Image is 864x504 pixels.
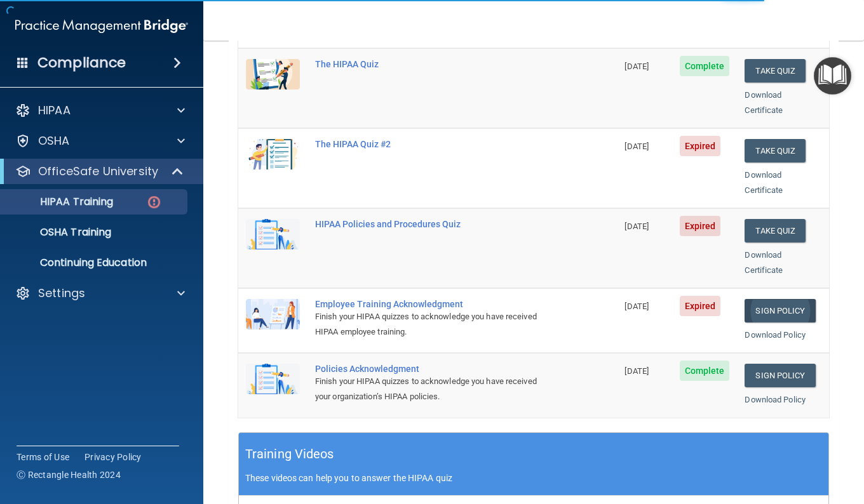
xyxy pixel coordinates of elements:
[8,226,111,239] p: OSHA Training
[315,299,553,309] div: Employee Training Acknowledgment
[745,250,783,275] a: Download Certificate
[8,256,182,269] p: Continuing Education
[745,170,783,195] a: Download Certificate
[624,302,649,311] span: [DATE]
[15,13,188,39] img: PMB logo
[245,443,334,465] h5: Training Videos
[315,309,553,340] div: Finish your HIPAA quizzes to acknowledge you have received HIPAA employee training.
[38,164,158,179] p: OfficeSafe University
[15,286,185,301] a: Settings
[15,133,185,149] a: OSHA
[38,133,70,149] p: OSHA
[315,59,553,69] div: The HIPAA Quiz
[146,194,162,210] img: danger-circle.6113f641.png
[745,299,815,322] a: Sign Policy
[84,451,142,463] a: Privacy Policy
[624,62,649,71] span: [DATE]
[680,136,721,156] span: Expired
[680,361,730,381] span: Complete
[315,374,553,404] div: Finish your HIPAA quizzes to acknowledge you have received your organization’s HIPAA policies.
[315,139,553,149] div: The HIPAA Quiz #2
[745,219,806,242] button: Take Quiz
[745,59,806,83] button: Take Quiz
[745,364,815,387] a: Sign Policy
[15,103,185,118] a: HIPAA
[745,330,806,340] a: Download Policy
[17,468,121,481] span: Ⓒ Rectangle Health 2024
[814,57,851,95] button: Open Resource Center
[745,395,806,404] a: Download Policy
[245,473,822,483] p: These videos can help you to answer the HIPAA quiz
[38,103,71,118] p: HIPAA
[15,164,184,179] a: OfficeSafe University
[745,139,806,162] button: Take Quiz
[624,142,649,151] span: [DATE]
[8,196,113,208] p: HIPAA Training
[315,219,553,229] div: HIPAA Policies and Procedures Quiz
[680,216,721,236] span: Expired
[38,286,85,301] p: Settings
[680,296,721,316] span: Expired
[37,54,126,72] h4: Compliance
[745,90,783,115] a: Download Certificate
[624,366,649,376] span: [DATE]
[680,56,730,76] span: Complete
[315,364,553,374] div: Policies Acknowledgment
[624,222,649,231] span: [DATE]
[17,451,69,463] a: Terms of Use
